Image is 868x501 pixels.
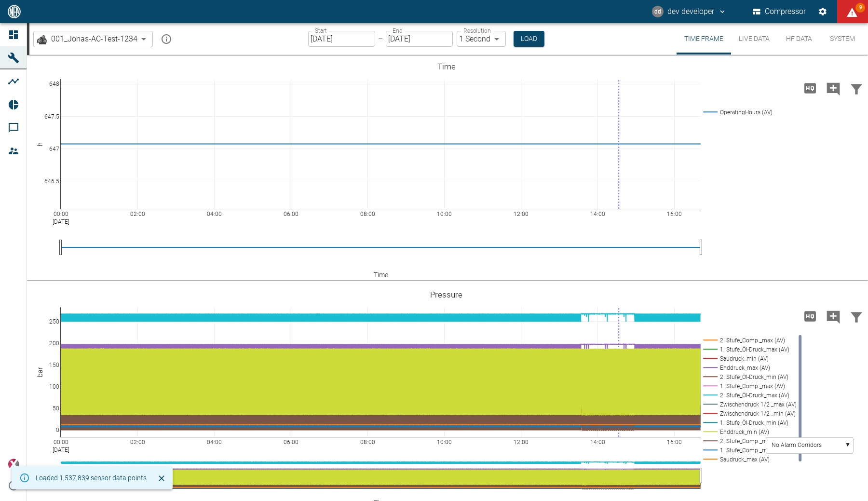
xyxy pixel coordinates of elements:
[514,31,544,47] button: Load
[799,83,822,92] span: Load high Res
[651,3,728,20] button: development@neaxplore.com
[845,76,868,101] button: Filter Chart Data
[751,3,808,20] button: Compressor
[822,76,845,101] button: Add comment
[677,23,731,54] button: Time Frame
[457,31,506,47] div: 1 Second
[652,6,664,17] div: dd
[386,31,453,47] input: MM/DD/YYYY
[463,27,490,35] label: Resolution
[315,27,327,35] label: Start
[36,469,147,487] div: Loaded 1,537,839 sensor data points
[845,304,868,329] button: Filter Chart Data
[154,471,169,486] button: Close
[157,29,176,49] button: mission info
[378,33,383,44] p: –
[855,3,865,13] span: 9
[393,27,402,35] label: End
[731,23,777,54] button: Live Data
[308,31,375,47] input: MM/DD/YYYY
[51,33,137,44] span: 001_Jonas-AC-Test-1234
[814,3,831,20] button: Settings
[772,442,822,448] text: No Alarm Corridors
[7,5,22,18] img: logo
[821,23,864,54] button: System
[822,304,845,329] button: Add comment
[777,23,821,54] button: HF Data
[8,459,19,470] img: Xplore Logo
[36,33,137,45] a: 001_Jonas-AC-Test-1234
[799,311,822,320] span: Load high Res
